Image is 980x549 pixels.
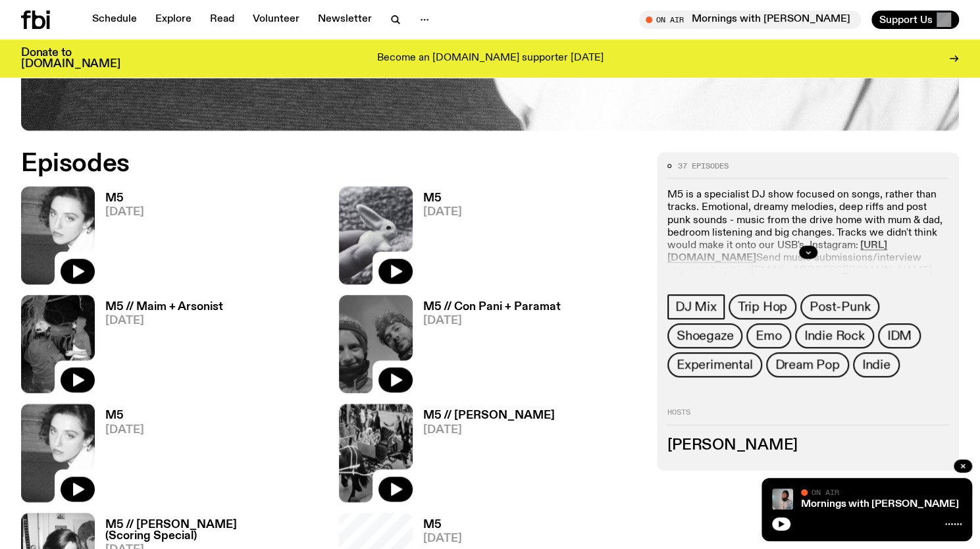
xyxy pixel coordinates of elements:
button: On AirMornings with [PERSON_NAME] [639,11,861,29]
h3: Donate to [DOMAIN_NAME] [21,47,120,70]
p: M5 is a specialist DJ show focused on songs, rather than tracks. Emotional, dreamy melodies, deep... [667,189,948,290]
h3: M5 // [PERSON_NAME] (Scoring Special) [105,519,323,542]
a: Volunteer [245,11,307,29]
a: Explore [147,11,199,29]
a: M5 // [PERSON_NAME][DATE] [413,410,555,502]
a: Indie [853,352,900,377]
span: Emo [756,328,781,343]
a: Experimental [667,352,762,377]
h3: [PERSON_NAME] [667,438,948,453]
a: M5[DATE] [413,193,462,284]
h3: M5 [423,193,462,204]
h3: M5 // Maim + Arsonist [105,301,223,313]
span: DJ Mix [675,300,717,314]
span: Indie [862,357,890,372]
img: A black and white photo of Lilly wearing a white blouse and looking up at the camera. [21,404,95,502]
a: M5[DATE] [95,410,144,502]
a: Emo [746,323,790,348]
span: Post-Punk [810,300,870,314]
a: M5[DATE] [95,193,144,284]
span: Indie Rock [804,328,865,343]
h2: Hosts [667,409,948,425]
span: 37 episodes [678,163,729,170]
button: Support Us [871,11,959,29]
img: A black and white photo of Lilly wearing a white blouse and looking up at the camera. [21,186,95,284]
span: On Air [812,488,839,496]
a: Schedule [84,11,145,29]
span: Support Us [879,14,933,26]
span: IDM [887,328,912,343]
span: [DATE] [423,533,462,544]
a: Indie Rock [795,323,874,348]
img: Kana Frazer is smiling at the camera with her head tilted slightly to her left. She wears big bla... [772,488,793,510]
span: Shoegaze [677,328,733,343]
span: Dream Pop [775,357,840,372]
a: Post-Punk [800,294,879,319]
a: Mornings with [PERSON_NAME] [801,499,959,510]
a: DJ Mix [667,294,725,319]
span: Experimental [677,357,753,372]
h3: M5 [105,193,144,204]
span: Trip Hop [738,300,787,314]
a: M5 // Con Pani + Paramat[DATE] [413,301,561,393]
a: Shoegaze [667,323,742,348]
h3: M5 [105,410,144,421]
h3: M5 // Con Pani + Paramat [423,301,561,313]
span: [DATE] [105,207,144,218]
span: [DATE] [423,425,555,436]
span: [DATE] [105,425,144,436]
h3: M5 // [PERSON_NAME] [423,410,555,421]
a: IDM [878,323,921,348]
a: Dream Pop [766,352,849,377]
span: [DATE] [423,315,561,327]
a: Newsletter [310,11,380,29]
span: [DATE] [105,315,223,327]
a: Trip Hop [729,294,796,319]
span: [DATE] [423,207,462,218]
p: Become an [DOMAIN_NAME] supporter [DATE] [377,53,604,65]
h3: M5 [423,519,462,531]
a: M5 // Maim + Arsonist[DATE] [95,301,223,393]
h2: Episodes [21,152,641,176]
a: Read [202,11,242,29]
